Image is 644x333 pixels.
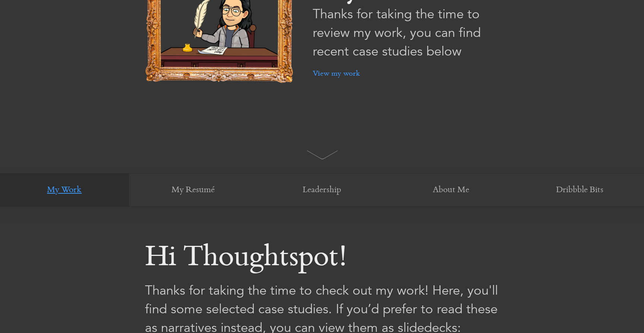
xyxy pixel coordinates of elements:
[307,148,338,157] img: arrow.svg
[145,240,499,277] p: Hi thoughtspot!
[258,174,386,207] a: Leadership
[313,5,499,61] p: Thanks for taking the time to review my work, you can find recent case studies below
[313,61,499,87] a: View my work
[515,174,644,207] a: Dribbble Bits
[386,174,515,207] a: About Me
[129,174,258,207] a: My Resumé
